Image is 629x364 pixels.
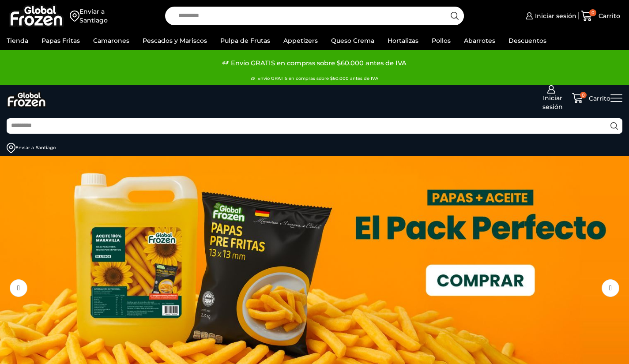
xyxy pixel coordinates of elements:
a: Pulpa de Frutas [216,32,275,49]
div: Santiago [79,16,108,25]
button: Search button [606,118,622,134]
button: Search button [445,7,464,25]
a: Camarones [89,32,134,49]
span: 0 [589,9,596,16]
div: Enviar a [79,7,108,16]
span: 0 [580,92,587,99]
a: 0 Carrito [581,6,620,26]
a: Queso Crema [327,32,379,49]
img: address-field-icon.svg [70,7,79,25]
div: Santiago [36,145,56,151]
a: Pescados y Mariscos [138,32,211,49]
span: Envío GRATIS en compras sobre $60.000 antes de IVA [229,56,407,70]
div: 2 / 3 [1,56,628,70]
a: Appetizers [279,32,322,49]
a: Iniciar sesión [524,7,576,25]
span: Envío GRATIS en compras sobre $60.000 antes de IVA [255,72,378,85]
a: Papas Fritas [37,32,84,49]
a: Tienda [2,32,33,49]
a: Iniciar sesión [531,85,572,112]
a: 0 Carrito [572,93,611,104]
a: Descuentos [504,32,551,49]
a: Abarrotes [460,32,500,49]
span: Iniciar sesión [531,94,572,111]
span: Carrito [596,11,620,20]
a: Hortalizas [383,32,423,49]
a: Pollos [427,32,455,49]
span: Carrito [587,94,610,103]
img: address-field-icon.svg [7,143,15,153]
div: Enviar a [15,145,34,151]
span: Iniciar sesión [533,11,576,20]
